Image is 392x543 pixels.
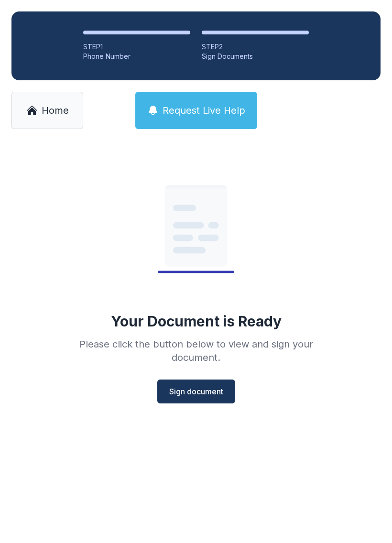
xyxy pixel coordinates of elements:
span: Sign document [169,386,223,397]
div: STEP 1 [83,42,190,52]
div: Sign Documents [202,52,309,61]
div: Your Document is Ready [111,313,282,330]
div: STEP 2 [202,42,309,52]
div: Please click the button below to view and sign your document. [58,337,334,364]
div: Phone Number [83,52,190,61]
span: Request Live Help [163,104,245,117]
span: Home [42,104,69,117]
